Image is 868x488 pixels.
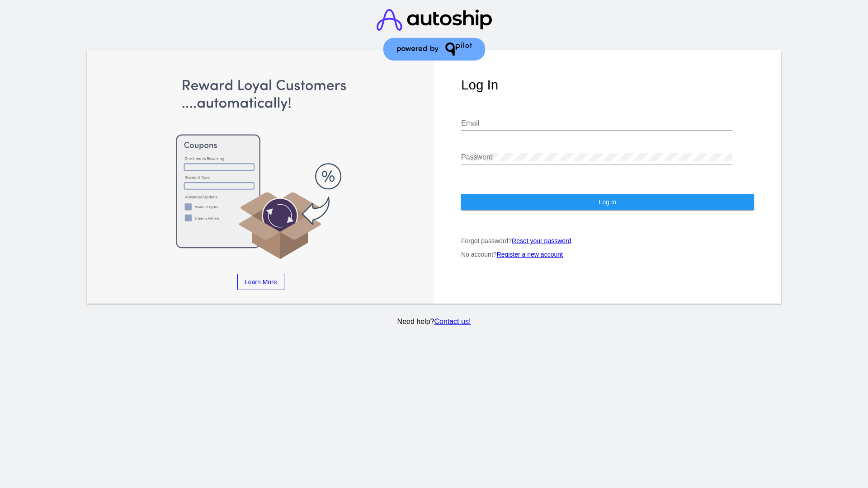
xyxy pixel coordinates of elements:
[461,237,754,244] p: Forgot password?
[461,119,732,127] input: Email
[497,251,563,258] a: Register a new account
[237,274,284,290] a: Learn More
[599,198,616,206] span: Log In
[512,237,571,244] a: Reset your password
[245,278,277,286] span: Learn More
[434,318,471,325] a: Contact us!
[85,318,783,326] p: Need help?
[461,251,754,258] p: No account?
[461,77,754,93] h1: Log In
[114,77,407,260] img: Apply Coupons Automatically to Scheduled Orders with QPilot
[461,194,754,210] button: Log In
